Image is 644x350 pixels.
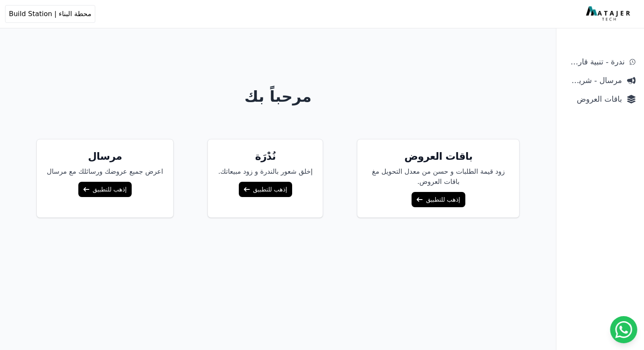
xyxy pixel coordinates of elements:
[78,182,132,197] a: إذهب للتطبيق
[9,9,91,19] span: محطة البناء | Build Station
[239,182,292,197] a: إذهب للتطبيق
[47,150,163,163] h5: مرسال
[368,167,509,187] p: زود قيمة الطلبات و حسن من معدل التحويل مغ باقات العروض.
[586,6,632,22] img: MatajerTech Logo
[565,56,625,68] span: ندرة - تنبية قارب علي النفاذ
[565,93,622,105] span: باقات العروض
[5,5,95,23] button: محطة البناء | Build Station
[412,192,465,207] a: إذهب للتطبيق
[565,75,622,86] span: مرسال - شريط دعاية
[218,167,312,177] p: إخلق شعور بالندرة و زود مبيعاتك.
[47,167,163,177] p: اعرض جميع عروضك ورسائلك مع مرسال
[218,150,312,163] h5: نُدْرَة
[7,88,549,105] h1: مرحباً بك
[368,150,509,163] h5: باقات العروض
